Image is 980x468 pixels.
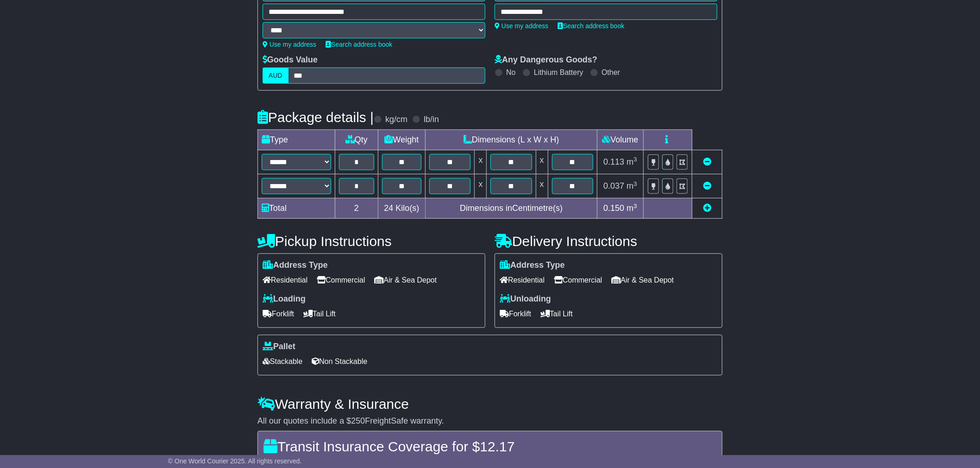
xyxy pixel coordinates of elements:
[627,203,637,213] span: m
[540,307,573,321] span: Tail Lift
[317,273,365,287] span: Commercial
[263,354,302,369] span: Stackable
[264,439,716,454] h4: Transit Insurance Coverage for $
[703,181,711,191] a: Remove this item
[426,198,597,219] td: Dimensions in Centimetre(s)
[263,342,295,352] label: Pallet
[500,307,531,321] span: Forklift
[424,115,439,125] label: lb/in
[536,174,548,198] td: x
[426,130,597,150] td: Dimensions (L x W x H)
[480,439,515,454] span: 12.17
[500,273,545,287] span: Residential
[602,68,620,77] label: Other
[634,180,637,187] sup: 3
[258,234,485,249] h4: Pickup Instructions
[500,294,551,304] label: Unloading
[627,157,637,166] span: m
[263,55,318,65] label: Goods Value
[603,181,624,191] span: 0.037
[703,203,711,213] a: Add new item
[258,416,722,426] div: All our quotes include a $ FreightSafe warranty.
[335,130,378,150] td: Qty
[263,294,306,304] label: Loading
[703,157,711,166] a: Remove this item
[385,115,408,125] label: kg/cm
[603,203,624,213] span: 0.150
[634,156,637,163] sup: 3
[558,22,624,30] a: Search address book
[258,396,722,412] h4: Warranty & Insurance
[495,234,722,249] h4: Delivery Instructions
[534,68,584,77] label: Lithium Battery
[375,273,437,287] span: Air & Sea Depot
[258,130,335,150] td: Type
[326,41,392,48] a: Search address book
[258,110,374,125] h4: Package details |
[475,150,487,174] td: x
[554,273,602,287] span: Commercial
[495,55,597,65] label: Any Dangerous Goods?
[500,260,565,271] label: Address Type
[258,198,335,219] td: Total
[263,260,328,271] label: Address Type
[506,68,515,77] label: No
[378,198,426,219] td: Kilo(s)
[495,22,548,30] a: Use my address
[603,157,624,166] span: 0.113
[378,130,426,150] td: Weight
[612,273,674,287] span: Air & Sea Depot
[536,150,548,174] td: x
[312,354,367,369] span: Non Stackable
[384,203,393,213] span: 24
[597,130,643,150] td: Volume
[627,181,637,191] span: m
[475,174,487,198] td: x
[303,307,336,321] span: Tail Lift
[263,273,308,287] span: Residential
[168,457,302,465] span: © One World Courier 2025. All rights reserved.
[263,68,289,84] label: AUD
[351,416,365,425] span: 250
[634,203,637,209] sup: 3
[263,307,294,321] span: Forklift
[335,198,378,219] td: 2
[263,41,316,48] a: Use my address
